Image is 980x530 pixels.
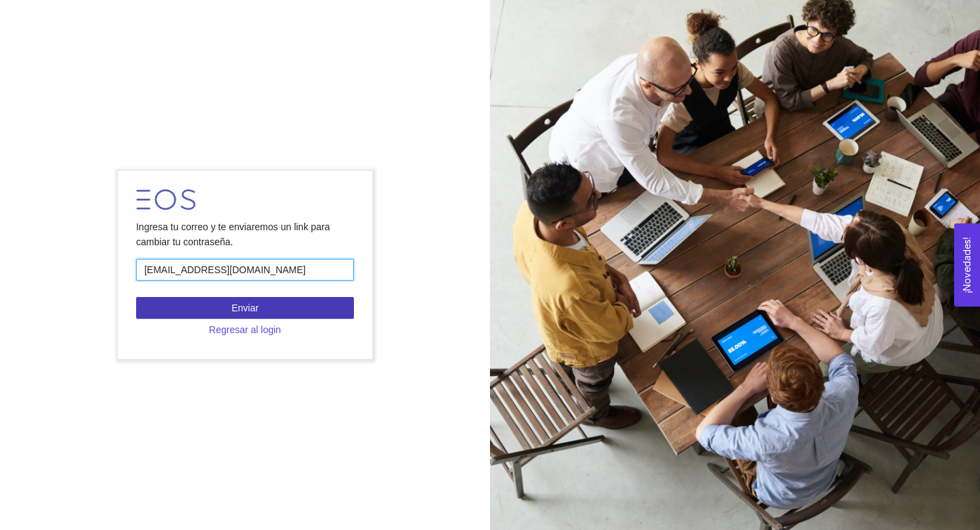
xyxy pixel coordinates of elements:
[136,324,354,335] a: Regresar al login
[136,259,354,281] input: Correo electrónico
[136,219,354,249] div: Ingresa tu correo y te enviaremos un link para cambiar tu contraseña.
[136,189,195,211] img: AcciHbW0TsylAAAAAElFTkSuQmCC
[136,297,354,319] button: Enviar
[136,319,354,341] button: Regresar al login
[954,223,980,307] button: Open Feedback Widget
[209,322,281,337] span: Regresar al login
[231,300,259,315] span: Enviar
